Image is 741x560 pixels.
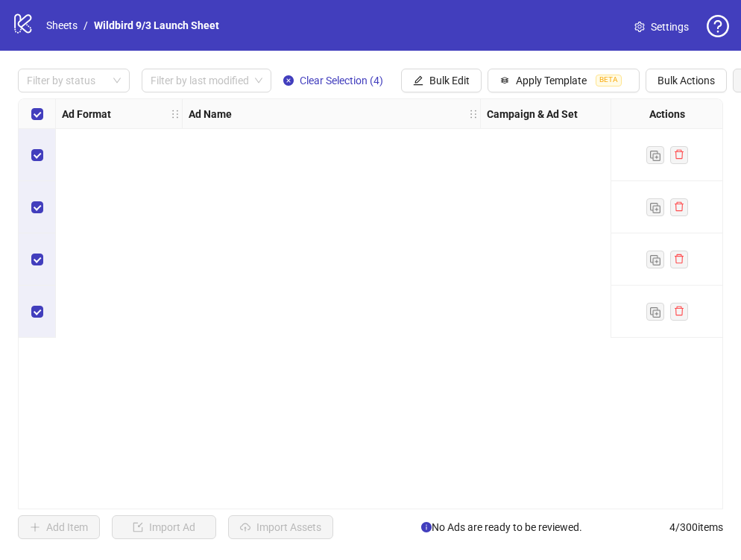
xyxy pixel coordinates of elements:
div: Resize Ad Name column [476,99,480,128]
div: Select row 2 [19,181,56,233]
button: Import Ad [112,515,216,539]
span: BETA [596,75,622,86]
span: Bulk Edit [429,75,470,86]
span: holder [180,109,191,119]
button: Duplicate [646,146,664,164]
a: Sheets [43,17,81,34]
strong: Campaign & Ad Set [487,106,578,122]
button: Duplicate [646,303,664,321]
li: / [83,17,88,34]
button: Bulk Edit [401,69,482,92]
a: Settings [622,15,701,39]
span: question-circle [707,15,729,37]
strong: Ad Format [62,106,111,122]
div: Select row 3 [19,233,56,286]
span: setting [634,22,645,32]
a: Wildbird 9/3 Launch Sheet [91,17,222,34]
div: Select all rows [19,99,56,129]
span: close-circle [283,75,294,86]
span: holder [468,109,479,119]
div: Select row 1 [19,129,56,181]
span: Settings [651,19,689,35]
span: Apply Template [516,75,587,86]
span: No Ads are ready to be reviewed. [421,519,582,535]
span: 4 / 300 items [669,519,723,535]
button: Clear Selection (4) [271,69,395,92]
strong: Actions [649,106,685,122]
div: Resize Ad Format column [178,99,182,128]
button: Duplicate [646,198,664,216]
button: Duplicate [646,251,664,268]
button: Apply TemplateBETA [488,69,640,92]
button: Bulk Actions [646,69,727,92]
span: holder [170,109,180,119]
span: info-circle [421,522,432,532]
strong: Ad Name [189,106,232,122]
span: Clear Selection (4) [300,75,383,86]
span: Bulk Actions [658,75,715,86]
button: Import Assets [228,515,333,539]
button: Add Item [18,515,100,539]
span: edit [413,75,423,86]
div: Select row 4 [19,286,56,338]
span: holder [479,109,489,119]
